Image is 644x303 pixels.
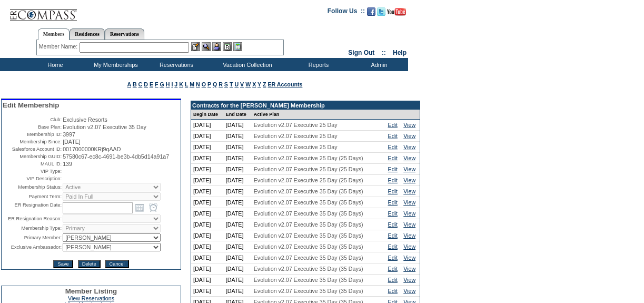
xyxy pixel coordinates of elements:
td: [DATE] [191,219,224,230]
a: Residences [70,28,105,40]
a: J [174,81,177,87]
td: Primary Member: [3,233,62,242]
a: View [403,122,415,128]
td: [DATE] [191,208,224,219]
img: b_calculator.gif [233,42,242,51]
a: Edit [388,232,398,239]
a: W [245,81,251,87]
td: Active Plan [252,110,386,120]
a: U [234,81,239,87]
td: End Date [224,110,252,120]
a: View [403,155,415,161]
div: Member Name: [39,42,80,51]
td: Admin [348,58,408,71]
a: View [403,266,415,272]
a: E [150,81,153,87]
img: Reservations [223,42,232,51]
span: 139 [63,161,72,167]
a: Help [393,49,407,56]
span: Member Listing [65,287,117,295]
a: View [403,210,415,217]
a: View [403,221,415,228]
td: [DATE] [191,120,224,131]
a: Edit [388,177,398,183]
td: [DATE] [191,230,224,241]
a: N [196,81,200,87]
td: Exclusive Ambassador: [3,243,62,251]
a: D [144,81,148,87]
td: [DATE] [224,186,252,197]
a: Edit [388,221,398,228]
a: K [179,81,183,87]
a: View [403,243,415,250]
span: Evolution v2.07 Executive 25 Day (25 Days) [254,177,363,183]
span: Evolution v2.07 Executive 25 Day [254,122,338,128]
td: [DATE] [224,197,252,208]
a: Edit [388,243,398,250]
a: Edit [388,288,398,294]
td: Reports [287,58,348,71]
td: [DATE] [224,131,252,142]
a: View [403,232,415,239]
td: Salesforce Account ID: [3,146,62,152]
a: Edit [388,122,398,128]
span: Evolution v2.07 Executive 35 Day (35 Days) [254,255,363,261]
a: Edit [388,188,398,194]
td: Base Plan: [3,124,62,130]
a: Edit [388,155,398,161]
td: Reservations [145,58,205,71]
a: Edit [388,277,398,283]
input: Save [53,260,73,268]
a: View [403,166,415,172]
a: S [224,81,228,87]
span: [DATE] [63,139,81,145]
span: Evolution v2.07 Executive 35 Day (35 Days) [254,188,363,194]
td: Begin Date [191,110,224,120]
a: T [230,81,233,87]
td: [DATE] [191,131,224,142]
span: 3997 [63,131,75,138]
a: View [403,133,415,139]
a: I [171,81,173,87]
a: View [403,255,415,261]
td: Club: [3,116,62,123]
a: A [127,81,131,87]
td: My Memberships [84,58,145,71]
td: Membership Since: [3,139,62,145]
a: G [160,81,164,87]
td: [DATE] [191,142,224,153]
td: [DATE] [191,275,224,286]
td: [DATE] [191,241,224,252]
a: M [190,81,194,87]
a: O [202,81,206,87]
a: Subscribe to our YouTube Channel [387,11,406,17]
img: b_edit.gif [191,42,200,51]
span: Evolution v2.07 Executive 35 Day (35 Days) [254,232,363,239]
td: Payment Term: [3,192,62,201]
span: Evolution v2.07 Executive 25 Day (25 Days) [254,155,363,161]
a: Edit [388,255,398,261]
td: [DATE] [191,153,224,164]
td: [DATE] [224,275,252,286]
span: 57580c67-ec8c-4691-be3b-4db5d14a91a7 [63,153,169,160]
a: Edit [388,166,398,172]
a: Sign Out [348,49,374,56]
a: P [207,81,211,87]
td: [DATE] [191,286,224,297]
img: Become our fan on Facebook [367,7,375,16]
img: View [202,42,211,51]
a: Edit [388,133,398,139]
td: [DATE] [191,175,224,186]
td: [DATE] [224,219,252,230]
span: 0017000000KRj9qAAD [63,146,121,152]
span: Evolution v2.07 Executive 35 Day (35 Days) [254,277,363,283]
a: View Reservations [68,295,114,301]
a: View [403,277,415,283]
a: X [252,81,256,87]
td: [DATE] [224,120,252,131]
a: Q [213,81,217,87]
td: [DATE] [224,263,252,275]
img: Follow us on Twitter [377,7,385,16]
a: B [133,81,137,87]
a: L [185,81,188,87]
